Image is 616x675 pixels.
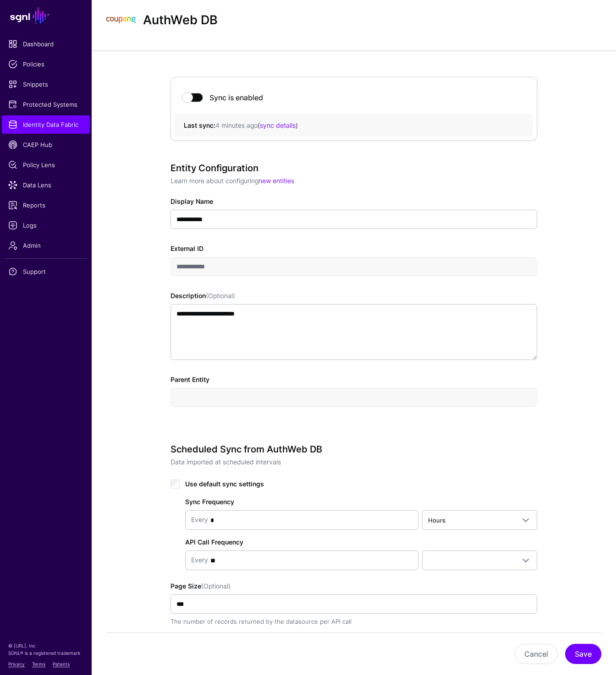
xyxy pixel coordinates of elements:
div: The number of records returned by the datasource per API call [170,617,537,626]
a: Terms [32,661,45,667]
span: Dashboard [8,39,83,49]
label: Parent Entity [170,375,209,384]
span: Use default sync settings [185,480,264,488]
a: Data Lens [2,176,90,194]
div: ( ) [184,120,524,130]
h3: Scheduled Sync from AuthWeb DB [170,444,537,455]
p: SGNL® is a registered trademark [8,649,83,657]
span: (Optional) [201,582,231,590]
span: Reports [8,201,83,210]
span: Protected Systems [8,100,83,109]
label: Page Size [170,581,231,591]
span: Identity Data Fabric [8,120,83,129]
a: new entities [258,177,294,185]
span: Hours [428,517,445,524]
a: Protected Systems [2,95,90,114]
a: Admin [2,236,90,255]
label: Description [170,291,235,300]
div: Sync is enabled [204,93,263,102]
span: Policies [8,60,83,69]
p: Data imported at scheduled intervals [170,457,537,467]
img: svg+xml;base64,PHN2ZyBpZD0iTG9nbyIgeG1sbnM9Imh0dHA6Ly93d3cudzMub3JnLzIwMDAvc3ZnIiB3aWR0aD0iMTIxLj... [106,5,136,35]
label: Display Name [170,196,213,206]
a: Policies [2,55,90,73]
span: Support [8,267,83,276]
span: Data Lens [8,180,83,190]
h3: Entity Configuration [170,163,537,174]
a: sync details [260,121,296,129]
a: Identity Data Fabric [2,115,90,134]
span: Logs [8,221,83,230]
a: CAEP Hub [2,136,90,154]
span: Snippets [8,80,83,89]
button: Save [565,644,601,664]
a: Policy Lens [2,156,90,174]
a: Dashboard [2,35,90,53]
strong: Last sync: [184,121,215,129]
p: © [URL], Inc [8,642,83,649]
button: Cancel [515,644,558,664]
span: 4 minutes ago [215,121,258,129]
div: Every [191,551,208,570]
a: Reports [2,196,90,214]
a: Patents [53,661,70,667]
span: Policy Lens [8,160,83,169]
h2: AuthWeb DB [143,13,218,27]
label: API Call Frequency [185,537,243,547]
span: (Optional) [206,292,235,299]
p: Learn more about configuring [170,176,537,185]
label: Sync Frequency [185,497,234,506]
span: CAEP Hub [8,140,83,149]
a: Logs [2,216,90,234]
span: Admin [8,241,83,250]
a: Snippets [2,75,90,93]
label: External ID [170,244,203,253]
a: SGNL [5,5,86,26]
a: Privacy [8,661,25,667]
div: Every [191,511,208,529]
